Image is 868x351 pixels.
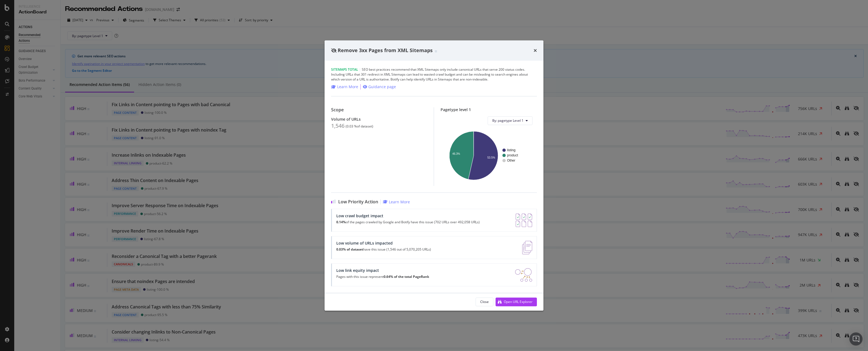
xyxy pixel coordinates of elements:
text: listing [507,148,516,152]
div: Low link equity impact [336,268,429,273]
span: | [359,67,361,72]
div: Scope [331,107,427,112]
img: e5DMFwAAAABJRU5ErkJggg== [522,241,532,254]
div: modal [325,40,543,311]
span: Sitemaps Total [331,67,358,72]
a: Guidance page [363,84,396,90]
strong: 0.03% of dataset [336,247,363,252]
p: have this issue (1,546 out of 5,070,205 URLs) [336,248,431,251]
div: Open URL Explorer [504,299,533,304]
div: Open Intercom Messenger [849,332,863,346]
div: Pagetype level 1 [441,107,537,112]
p: of the pages crawled by Google and Botify have this issue (702 URLs over 492,058 URLs) [336,220,480,224]
div: Learn More [389,199,410,204]
div: Low crawl budget impact [336,213,480,218]
div: ( 0.03 % of dataset ) [346,124,373,128]
text: 46.3% [452,152,460,155]
div: Guidance page [368,84,396,90]
a: Learn More [383,199,410,204]
button: Close [476,298,493,306]
div: eye-slash [331,48,337,53]
strong: 0.64% of the total PageRank [384,274,429,279]
img: AY0oso9MOvYAAAAASUVORK5CYII= [516,213,532,227]
div: Volume of URLs [331,117,427,121]
img: Equal [435,50,437,52]
svg: A chart. [445,129,533,182]
span: By: pagetype Level 1 [492,118,523,123]
img: DDxVyA23.png [515,268,532,282]
div: Learn More [337,84,358,90]
div: Close [480,299,489,304]
text: Other [507,159,515,162]
p: Pages with this issue represent [336,275,429,279]
div: SEO best practices recommend that XML Sitemaps only include canonical URLs that serve 200 status ... [331,67,537,82]
text: product [507,153,518,157]
div: Low volume of URLs impacted [336,241,431,245]
div: 1,546 [331,123,345,129]
text: 53.5% [487,156,495,159]
a: Learn More [331,84,358,90]
button: By: pagetype Level 1 [488,116,533,125]
span: Low Priority Action [338,199,378,204]
div: times [534,47,537,54]
strong: 0.14% [336,220,346,224]
span: Remove 3xx Pages from XML Sitemaps [338,47,433,53]
button: Open URL Explorer [496,298,537,306]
